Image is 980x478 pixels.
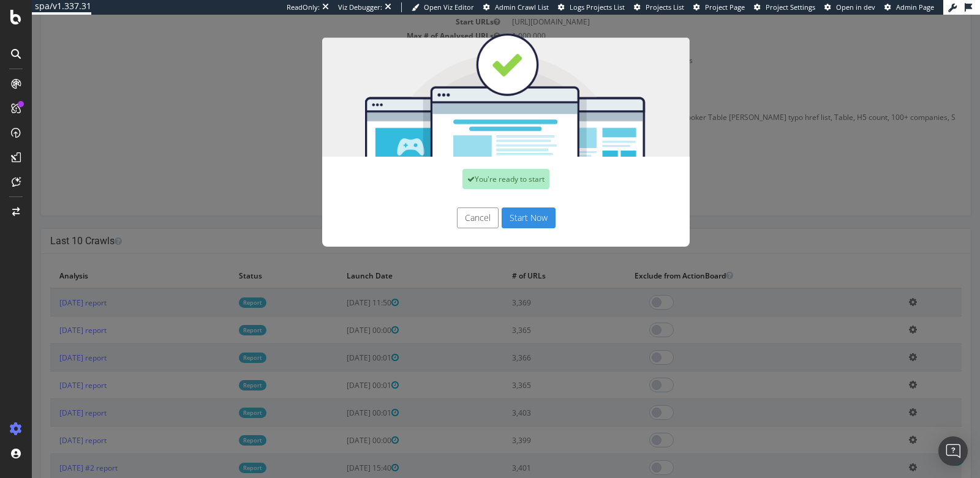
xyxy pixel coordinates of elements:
[483,2,549,12] a: Admin Crawl List
[693,2,745,12] a: Project Page
[646,2,684,12] span: Projects List
[424,2,474,12] span: Open Viz Editor
[754,2,815,12] a: Project Settings
[290,18,658,142] img: You're all set!
[338,2,382,12] div: Viz Debugger:
[836,2,875,12] span: Open in dev
[634,2,684,12] a: Projects List
[412,2,474,12] a: Open Viz Editor
[766,2,815,12] span: Project Settings
[558,2,625,12] a: Logs Projects List
[824,2,875,12] a: Open in dev
[425,193,467,214] button: Cancel
[470,193,524,214] button: Start Now
[495,2,549,12] span: Admin Crawl List
[884,2,934,12] a: Admin Page
[570,2,625,12] span: Logs Projects List
[287,2,320,12] div: ReadOnly:
[938,436,968,466] div: Open Intercom Messenger
[705,2,745,12] span: Project Page
[896,2,934,12] span: Admin Page
[431,154,518,174] div: You're ready to start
